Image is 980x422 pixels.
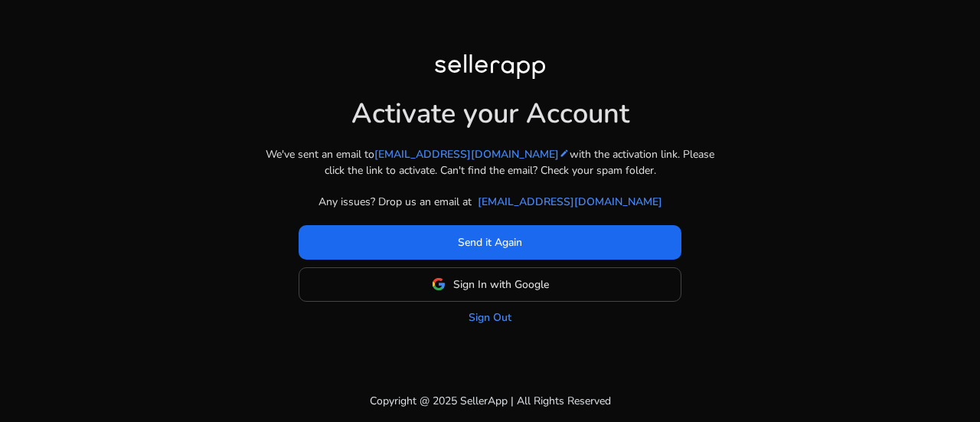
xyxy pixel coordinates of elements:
[458,234,522,250] span: Send it Again
[351,85,629,130] h1: Activate your Account
[559,148,570,159] mat-icon: edit
[432,277,446,291] img: google-logo.svg
[469,309,511,325] a: Sign Out
[299,267,681,302] button: Sign In with Google
[318,194,472,210] p: Any issues? Drop us an email at
[299,225,681,260] button: Send it Again
[478,194,662,210] a: [EMAIL_ADDRESS][DOMAIN_NAME]
[453,276,549,293] span: Sign In with Google
[374,146,570,162] a: [EMAIL_ADDRESS][DOMAIN_NAME]
[260,146,720,178] p: We've sent an email to with the activation link. Please click the link to activate. Can't find th...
